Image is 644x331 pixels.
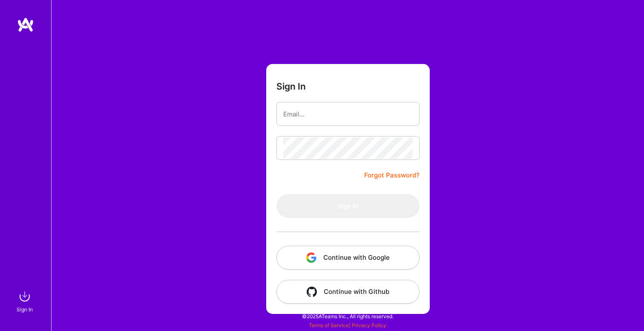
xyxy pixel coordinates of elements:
[276,194,420,218] button: Sign In
[364,170,420,180] a: Forgot Password?
[16,288,33,305] img: sign in
[18,288,33,314] a: sign inSign In
[276,246,420,270] button: Continue with Google
[276,81,306,92] h3: Sign In
[276,280,420,304] button: Continue with Github
[51,305,644,327] div: © 2025 ATeams Inc., All rights reserved.
[17,17,34,32] img: logo
[352,322,386,328] a: Privacy Policy
[309,322,349,328] a: Terms of Service
[307,287,317,297] img: icon
[17,305,33,314] div: Sign In
[309,322,386,328] span: |
[283,103,413,125] input: Email...
[306,253,316,263] img: icon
